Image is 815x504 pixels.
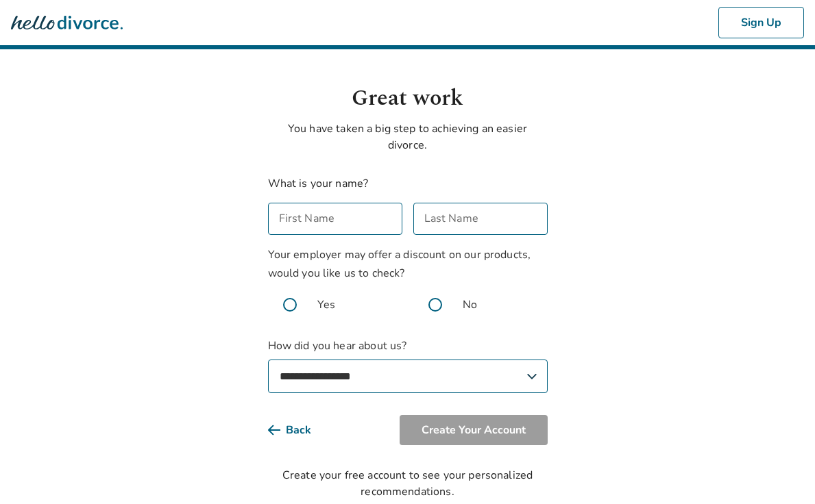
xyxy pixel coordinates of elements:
span: Yes [317,297,335,313]
label: How did you hear about us? [268,338,548,393]
h1: Great work [268,82,548,115]
span: Your employer may offer a discount on our products, would you like us to check? [268,247,531,281]
select: How did you hear about us? [268,360,548,393]
div: Create your free account to see your personalized recommendations. [268,467,548,500]
label: What is your name? [268,176,369,191]
button: Back [268,415,333,445]
span: No [463,297,477,313]
iframe: Chat Widget [746,438,815,504]
button: Sign Up [718,7,804,38]
button: Create Your Account [400,415,548,445]
p: You have taken a big step to achieving an easier divorce. [268,121,548,153]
